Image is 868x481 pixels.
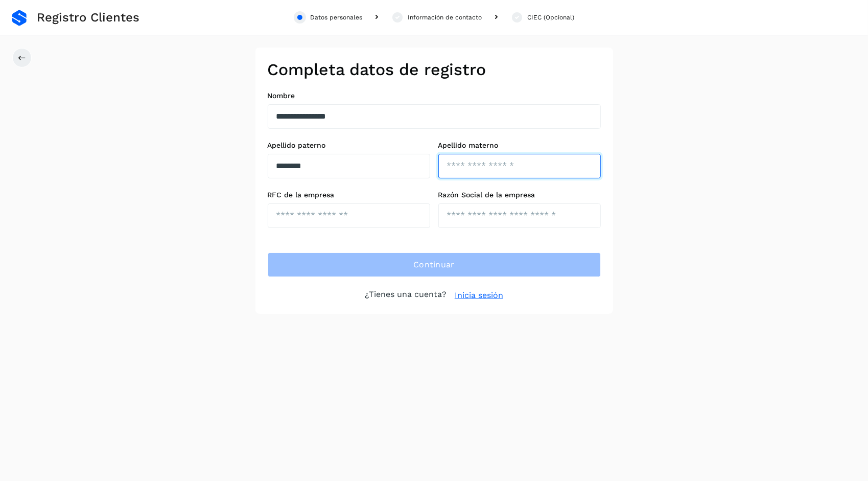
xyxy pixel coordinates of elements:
p: ¿Tienes una cuenta? [365,289,447,302]
label: Apellido materno [438,141,601,150]
span: Continuar [413,259,455,270]
label: RFC de la empresa [268,191,430,199]
label: Apellido paterno [268,141,430,150]
div: CIEC (Opcional) [527,13,574,22]
span: Registro Clientes [37,10,139,25]
h2: Completa datos de registro [268,60,601,79]
div: Información de contacto [408,13,482,22]
div: Datos personales [310,13,362,22]
button: Continuar [268,253,601,277]
a: Inicia sesión [455,289,503,302]
label: Nombre [268,91,601,100]
label: Razón Social de la empresa [438,191,601,199]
